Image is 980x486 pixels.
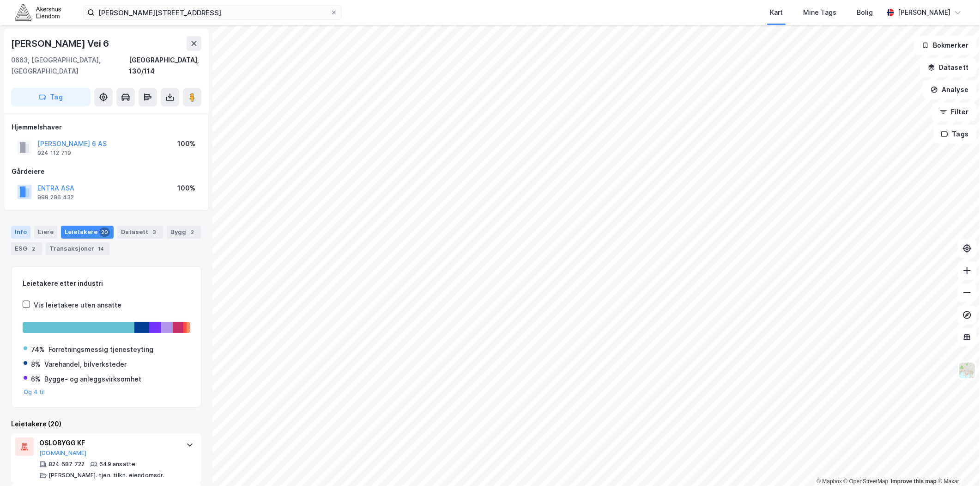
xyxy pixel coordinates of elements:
[188,228,197,237] div: 2
[914,36,976,55] button: Bokmerker
[29,244,38,253] div: 2
[934,442,980,486] div: Kontrollprogram for chat
[117,226,163,239] div: Datasett
[12,166,201,177] div: Gårdeiere
[31,374,41,385] div: 6%
[844,478,889,485] a: OpenStreetMap
[39,437,177,449] div: OSLOBYGG KF
[44,374,141,385] div: Bygge- og anleggsvirksomhet
[129,55,201,77] div: [GEOGRAPHIC_DATA], 130/114
[803,7,836,18] div: Mine Tags
[99,461,135,468] div: 649 ansatte
[770,7,783,18] div: Kart
[31,359,41,370] div: 8%
[23,278,190,289] div: Leietakere etter industri
[11,88,91,106] button: Tag
[891,478,937,485] a: Improve this map
[24,388,45,396] button: Og 4 til
[12,122,201,133] div: Hjemmelshaver
[44,359,127,370] div: Varehandel, bilverksteder
[167,226,201,239] div: Bygg
[37,194,74,201] div: 999 296 432
[34,226,57,239] div: Eiere
[48,472,164,479] div: [PERSON_NAME]. tjen. tilkn. eiendomsdr.
[11,55,129,77] div: 0663, [GEOGRAPHIC_DATA], [GEOGRAPHIC_DATA]
[934,442,980,486] iframe: Chat Widget
[932,103,976,121] button: Filter
[11,226,30,239] div: Info
[923,80,976,99] button: Analyse
[34,300,121,311] div: Vis leietakere uten ansatte
[31,344,45,355] div: 74%
[958,362,976,379] img: Z
[95,6,330,19] input: Søk på adresse, matrikkel, gårdeiere, leietakere eller personer
[48,461,85,468] div: 824 687 722
[39,449,87,457] button: [DOMAIN_NAME]
[61,226,114,239] div: Leietakere
[11,36,111,51] div: [PERSON_NAME] Vei 6
[177,183,195,194] div: 100%
[150,228,159,237] div: 3
[37,149,71,157] div: 924 112 719
[15,4,61,20] img: akershus-eiendom-logo.9091f326c980b4bce74ccdd9f866810c.svg
[96,244,106,253] div: 14
[177,138,195,149] div: 100%
[46,242,109,255] div: Transaksjoner
[99,228,110,237] div: 20
[11,242,42,255] div: ESG
[817,478,842,485] a: Mapbox
[933,125,976,143] button: Tags
[11,418,201,430] div: Leietakere (20)
[857,7,873,18] div: Bolig
[898,7,950,18] div: [PERSON_NAME]
[48,344,153,355] div: Forretningsmessig tjenesteyting
[920,58,976,77] button: Datasett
